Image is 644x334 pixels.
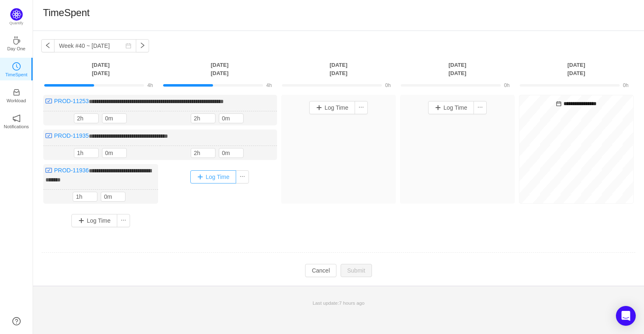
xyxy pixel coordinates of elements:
input: Select a week [54,39,136,52]
button: icon: ellipsis [236,170,249,183]
a: icon: inboxWorkload [12,91,21,99]
th: [DATE] [DATE] [279,61,398,78]
button: icon: ellipsis [117,214,130,227]
button: Log Time [71,214,117,227]
a: icon: notificationNotifications [12,117,21,125]
button: Submit [341,264,372,277]
div: Open Intercom Messenger [616,306,636,326]
span: 0h [504,82,509,88]
a: PROD-11936 [54,167,89,174]
span: 0h [623,82,628,88]
span: Last update: [313,300,365,306]
th: [DATE] [DATE] [398,61,517,78]
th: [DATE] [DATE] [160,61,279,78]
p: Workload [7,97,26,104]
a: icon: coffeeDay One [12,39,21,47]
i: icon: clock-circle [12,62,21,71]
i: icon: coffee [12,36,21,45]
th: [DATE] [DATE] [41,61,160,78]
p: TimeSpent [5,71,28,78]
span: 0h [385,82,391,88]
img: Quantify [10,8,23,21]
span: 4h [266,82,272,88]
img: 10300 [45,167,52,174]
h1: TimeSpent [43,7,90,19]
a: icon: question-circle [12,317,21,325]
button: Log Time [190,170,236,183]
button: Cancel [305,264,336,277]
th: [DATE] [DATE] [517,61,636,78]
img: 10300 [45,98,52,104]
p: Quantify [9,21,24,26]
img: 10300 [45,132,52,139]
button: Log Time [428,101,474,114]
i: icon: inbox [12,88,21,96]
i: icon: notification [12,114,21,122]
button: icon: ellipsis [355,101,368,114]
button: icon: ellipsis [474,101,487,114]
a: icon: clock-circleTimeSpent [12,65,21,73]
button: icon: right [136,39,149,52]
button: icon: left [41,39,54,52]
button: Log Time [309,101,355,114]
p: Notifications [4,123,29,130]
span: 4h [147,82,153,88]
i: icon: calendar [125,43,131,49]
a: PROD-11253 [54,98,89,104]
p: Day One [7,45,25,52]
span: 7 hours ago [339,300,365,306]
i: icon: calendar [556,101,561,106]
a: PROD-11935 [54,132,89,139]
